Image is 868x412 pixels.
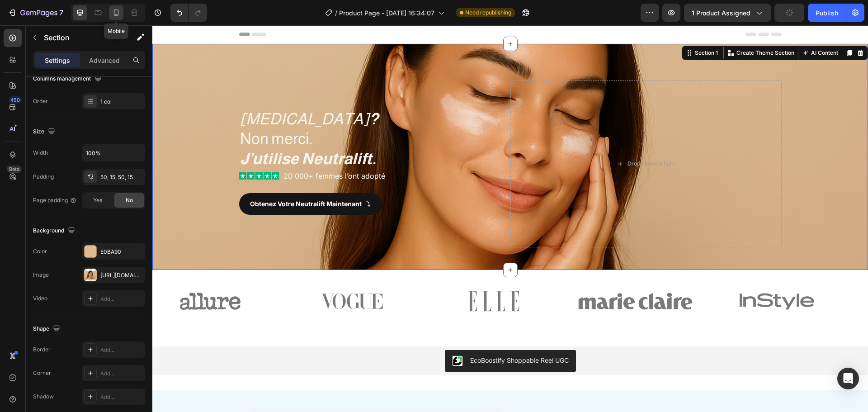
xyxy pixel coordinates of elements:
[33,126,57,138] div: Size
[87,168,230,189] button: <p><strong>Obtenez votre Neutralift maintenant</strong></p>
[33,225,77,237] div: Background
[33,73,104,85] div: Columns management
[89,56,120,65] p: Advanced
[808,4,846,22] button: Publish
[33,196,77,204] div: Page padding
[33,97,48,105] div: Order
[648,22,688,33] button: AI Content
[33,393,54,401] div: Shadow
[318,330,416,340] div: EcoBoostify Shoppable Reel UGC
[33,369,51,377] div: Corner
[88,104,160,122] span: Non merci.
[170,4,207,22] div: Undo/Redo
[567,251,682,301] img: [object Object]
[339,8,434,18] span: Product Page - [DATE] 16:34:07
[692,8,750,18] span: 1 product assigned
[131,146,233,156] p: 20 000+ femmes l’ont adopté
[837,368,859,389] div: Open Intercom Messenger
[100,369,143,378] div: Add...
[93,196,102,204] span: Yes
[100,248,143,256] div: E0BA90
[126,196,133,204] span: No
[475,135,523,142] div: Drop element here
[33,323,62,335] div: Shape
[33,271,49,279] div: Image
[152,25,868,412] iframe: Design area
[541,24,567,32] div: Section 1
[88,124,224,142] strong: J’utilise Neutralift.
[292,325,424,346] button: EcoBoostify Shoppable Reel UGC
[335,8,337,18] span: /
[33,173,54,181] div: Padding
[426,251,541,301] img: [object Object]
[82,145,145,161] input: Auto
[465,9,511,17] span: Need republishing
[4,4,67,22] button: 7
[33,149,48,157] div: Width
[100,173,143,181] div: 50, 15, 50, 15
[9,96,22,104] div: 450
[33,294,47,303] div: Video
[100,98,143,106] div: 1 col
[59,7,63,18] p: 7
[98,175,209,182] strong: Obtenez votre Neutralift maintenant
[217,85,226,102] strong: ?
[7,166,22,173] div: Beta
[33,346,51,354] div: Border
[684,4,771,22] button: 1 product assigned
[0,251,115,301] img: [object Object]
[100,271,143,279] div: [URL][DOMAIN_NAME]
[33,247,47,256] div: Color
[142,251,257,301] img: [object Object]
[100,346,143,354] div: Add...
[300,330,311,341] img: COuT9MaKvosDEAE=.png
[44,32,118,43] p: Section
[584,24,642,32] p: Create Theme Section
[45,56,70,65] p: Settings
[816,8,838,18] div: Publish
[284,251,399,301] img: [object Object]
[420,386,452,393] p: (2349 Avis)
[100,393,143,401] div: Add...
[100,295,143,303] div: Add...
